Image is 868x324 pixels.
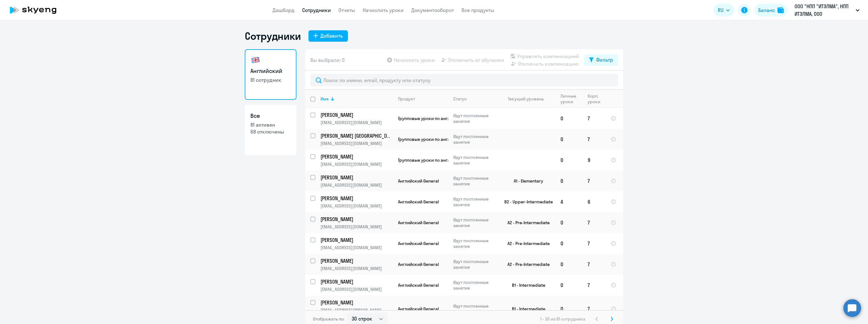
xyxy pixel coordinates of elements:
[583,171,606,191] td: 7
[320,96,393,102] div: Имя
[320,257,393,264] a: [PERSON_NAME]
[338,7,355,13] a: Отчеты
[320,216,393,223] a: [PERSON_NAME]
[453,279,496,291] p: Идут постоянные занятия
[250,55,261,65] img: english
[398,306,439,312] span: Английский General
[313,316,345,322] span: Отображать по:
[320,299,392,306] p: [PERSON_NAME]
[398,241,439,246] span: Английский General
[320,203,393,209] p: [EMAIL_ADDRESS][DOMAIN_NAME]
[555,233,583,254] td: 0
[555,191,583,212] td: 4
[363,7,404,13] a: Начислить уроки
[777,7,784,13] img: balance
[497,296,555,322] td: B1 - Intermediate
[555,150,583,171] td: 0
[320,111,392,118] p: [PERSON_NAME]
[795,3,853,18] p: ООО "НПП "ИТЭЛМА", НПП ИТЭЛМА, ООО
[320,174,392,181] p: [PERSON_NAME]
[398,282,439,288] span: Английский General
[497,171,555,191] td: A1 - Elementary
[754,4,788,16] button: Балансbalance
[497,212,555,233] td: A2 - Pre-Intermediate
[583,275,606,296] td: 7
[398,136,512,142] span: Групповые уроки по английскому языку для взрослых
[398,199,439,205] span: Английский General
[310,56,345,64] span: Вы выбрали: 0
[453,113,496,124] p: Идут постоянные занятия
[583,254,606,275] td: 7
[320,237,393,243] a: [PERSON_NAME]
[320,299,393,306] a: [PERSON_NAME]
[560,93,582,105] div: Личные уроки
[584,54,618,66] button: Фильтр
[583,233,606,254] td: 7
[320,216,392,223] p: [PERSON_NAME]
[497,275,555,296] td: B1 - Intermediate
[453,217,496,228] p: Идут постоянные занятия
[453,175,496,187] p: Идут постоянные занятия
[453,96,467,102] div: Статус
[320,174,393,181] a: [PERSON_NAME]
[411,7,454,13] a: Документооборот
[320,266,393,271] p: [EMAIL_ADDRESS][DOMAIN_NAME]
[596,56,613,63] div: Фильтр
[320,111,393,118] a: [PERSON_NAME]
[250,121,291,128] p: 81 активен
[713,4,734,16] button: RU
[320,32,343,39] div: Добавить
[320,153,393,160] a: [PERSON_NAME]
[555,108,583,129] td: 0
[453,259,496,270] p: Идут постоянные занятия
[320,161,393,167] p: [EMAIL_ADDRESS][DOMAIN_NAME]
[320,120,393,125] p: [EMAIL_ADDRESS][DOMAIN_NAME]
[250,112,291,120] h3: Все
[320,132,393,139] a: [PERSON_NAME] [GEOGRAPHIC_DATA]
[320,224,393,230] p: [EMAIL_ADDRESS][DOMAIN_NAME]
[320,278,393,285] a: [PERSON_NAME]
[310,74,618,87] input: Поиск по имени, email, продукту или статусу
[453,134,496,145] p: Идут постоянные занятия
[583,191,606,212] td: 6
[461,7,494,13] a: Все продукты
[583,129,606,150] td: 7
[398,178,439,184] span: Английский General
[320,278,392,285] p: [PERSON_NAME]
[320,257,392,264] p: [PERSON_NAME]
[245,30,301,42] h1: Сотрудники
[555,275,583,296] td: 0
[320,195,393,202] a: [PERSON_NAME]
[398,261,439,267] span: Английский General
[497,191,555,212] td: B2 - Upper-Intermediate
[555,296,583,322] td: 0
[497,254,555,275] td: A2 - Pre-Intermediate
[560,93,577,105] div: Личные уроки
[250,128,291,135] p: 68 отключены
[398,96,448,102] div: Продукт
[320,153,392,160] p: [PERSON_NAME]
[508,96,544,102] div: Текущий уровень
[320,245,393,250] p: [EMAIL_ADDRESS][DOMAIN_NAME]
[555,171,583,191] td: 0
[583,150,606,171] td: 9
[453,196,496,207] p: Идут постоянные занятия
[453,238,496,249] p: Идут постоянные занятия
[453,303,496,315] p: Идут постоянные занятия
[555,212,583,233] td: 0
[583,108,606,129] td: 7
[497,233,555,254] td: A2 - Pre-Intermediate
[588,93,605,105] div: Корп. уроки
[308,30,348,42] button: Добавить
[320,96,329,102] div: Имя
[791,3,863,18] button: ООО "НПП "ИТЭЛМА", НПП ИТЭЛМА, ООО
[320,141,393,146] p: [EMAIL_ADDRESS][DOMAIN_NAME]
[273,7,295,13] a: Дашборд
[555,129,583,150] td: 0
[588,93,600,105] div: Корп. уроки
[320,195,392,202] p: [PERSON_NAME]
[398,96,415,102] div: Продукт
[555,254,583,275] td: 0
[320,132,392,139] p: [PERSON_NAME] [GEOGRAPHIC_DATA]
